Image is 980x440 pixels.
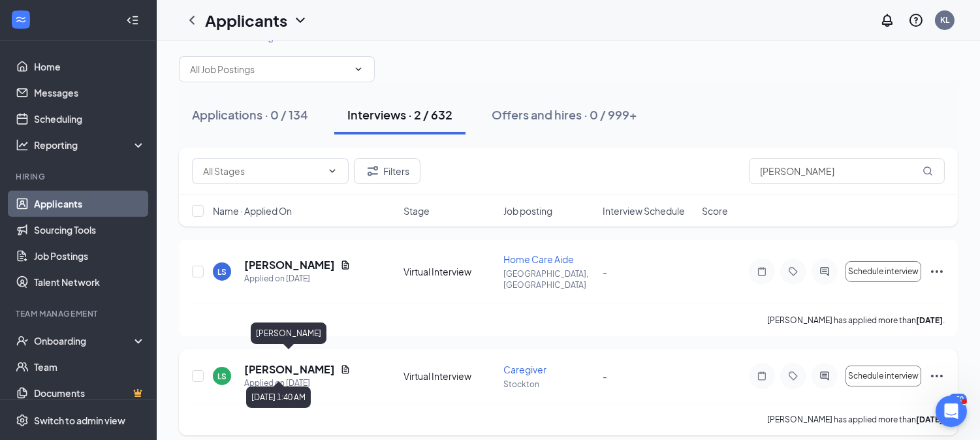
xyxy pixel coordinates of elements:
[767,414,945,425] p: [PERSON_NAME] has applied more than .
[34,354,146,380] a: Team
[34,243,146,269] a: Job Postings
[785,371,801,381] svg: Tag
[16,414,29,427] svg: Settings
[503,268,595,291] p: [GEOGRAPHIC_DATA], [GEOGRAPHIC_DATA]
[34,54,146,80] a: Home
[503,204,552,217] span: Job posting
[244,272,351,285] div: Applied on [DATE]
[949,394,967,405] div: 350
[244,362,335,377] h5: [PERSON_NAME]
[365,163,381,179] svg: Filter
[848,267,919,276] span: Schedule interview
[292,12,308,28] svg: ChevronDown
[916,315,943,325] b: [DATE]
[848,371,919,381] span: Schedule interview
[916,415,943,424] b: [DATE]
[190,62,348,76] input: All Job Postings
[34,269,146,295] a: Talent Network
[251,322,326,344] div: [PERSON_NAME]
[603,266,607,277] span: -
[16,308,143,319] div: Team Management
[340,364,351,375] svg: Document
[34,191,146,217] a: Applicants
[244,377,351,390] div: Applied on [DATE]
[785,266,801,277] svg: Tag
[940,14,949,25] div: KL
[327,166,338,176] svg: ChevronDown
[203,164,322,178] input: All Stages
[702,204,728,217] span: Score
[846,366,921,386] button: Schedule interview
[34,80,146,106] a: Messages
[929,264,945,279] svg: Ellipses
[754,266,770,277] svg: Note
[929,368,945,384] svg: Ellipses
[503,379,595,390] p: Stockton
[126,14,139,27] svg: Collapse
[908,12,924,28] svg: QuestionInfo
[503,364,546,375] span: Caregiver
[403,369,495,383] div: Virtual Interview
[16,334,29,347] svg: UserCheck
[403,265,495,278] div: Virtual Interview
[340,260,351,270] svg: Document
[353,64,364,74] svg: ChevronDown
[503,253,574,265] span: Home Care Aide
[213,204,292,217] span: Name · Applied On
[492,106,637,123] div: Offers and hires · 0 / 999+
[354,158,420,184] button: Filter Filters
[14,13,27,26] svg: WorkstreamLogo
[217,371,227,382] div: LS
[34,414,125,427] div: Switch to admin view
[403,204,430,217] span: Stage
[16,138,29,151] svg: Analysis
[846,261,921,282] button: Schedule interview
[217,266,227,277] div: LS
[192,106,308,123] div: Applications · 0 / 134
[205,9,287,31] h1: Applicants
[244,258,335,272] h5: [PERSON_NAME]
[184,12,200,28] svg: ChevronLeft
[34,138,146,151] div: Reporting
[347,106,452,123] div: Interviews · 2 / 632
[754,371,770,381] svg: Note
[34,334,134,347] div: Onboarding
[817,266,832,277] svg: ActiveChat
[34,217,146,243] a: Sourcing Tools
[817,371,832,381] svg: ActiveChat
[246,386,311,408] div: [DATE] 1:40 AM
[603,370,607,382] span: -
[879,12,895,28] svg: Notifications
[34,380,146,406] a: DocumentsCrown
[749,158,945,184] input: Search in interviews
[603,204,685,217] span: Interview Schedule
[16,171,143,182] div: Hiring
[767,315,945,326] p: [PERSON_NAME] has applied more than .
[936,396,967,427] iframe: Intercom live chat
[923,166,933,176] svg: MagnifyingGlass
[34,106,146,132] a: Scheduling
